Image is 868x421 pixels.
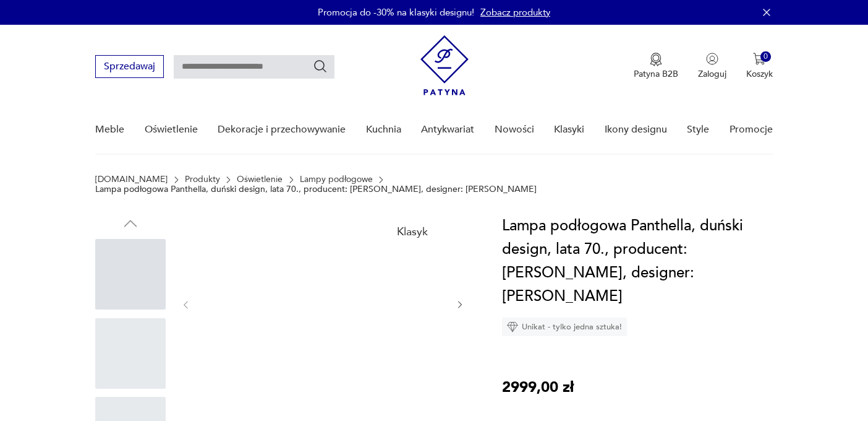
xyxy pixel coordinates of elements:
[698,53,726,80] button: Zaloguj
[366,106,401,154] a: Kuchnia
[605,106,667,154] a: Ikony designu
[706,53,718,65] img: Ikonka użytkownika
[507,321,518,332] img: Ikona diamentu
[650,53,662,66] img: Ikona medalu
[145,106,198,154] a: Oświetlenie
[495,106,534,154] a: Nowości
[95,175,168,184] a: [DOMAIN_NAME]
[420,35,469,95] img: Patyna - sklep z meblami i dekoracjami vintage
[554,106,584,154] a: Klasyki
[203,214,442,394] img: Zdjęcie produktu Lampa podłogowa Panthella, duński design, lata 70., producent: Louis Poulsen, de...
[218,106,346,154] a: Dekoracje i przechowywanie
[237,175,283,184] a: Oświetlenie
[746,68,773,80] p: Koszyk
[300,175,373,184] a: Lampy podłogowe
[480,6,550,19] a: Zobacz produkty
[502,376,574,399] p: 2999,00 zł
[698,68,726,80] p: Zaloguj
[318,6,474,19] p: Promocja do -30% na klasyki designu!
[502,214,773,308] h1: Lampa podłogowa Panthella, duński design, lata 70., producent: [PERSON_NAME], designer: [PERSON_N...
[634,68,678,80] p: Patyna B2B
[389,219,435,245] div: Klasyk
[753,53,765,65] img: Ikona koszyka
[95,55,164,78] button: Sprzedawaj
[313,59,328,74] button: Szukaj
[421,106,474,154] a: Antykwariat
[634,53,678,80] a: Ikona medaluPatyna B2B
[687,106,709,154] a: Style
[730,106,773,154] a: Promocje
[95,184,537,194] p: Lampa podłogowa Panthella, duński design, lata 70., producent: [PERSON_NAME], designer: [PERSON_N...
[634,53,678,80] button: Patyna B2B
[95,106,124,154] a: Meble
[95,63,164,72] a: Sprzedawaj
[760,51,771,62] div: 0
[185,175,220,184] a: Produkty
[502,318,627,336] div: Unikat - tylko jedna sztuka!
[746,53,773,80] button: 0Koszyk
